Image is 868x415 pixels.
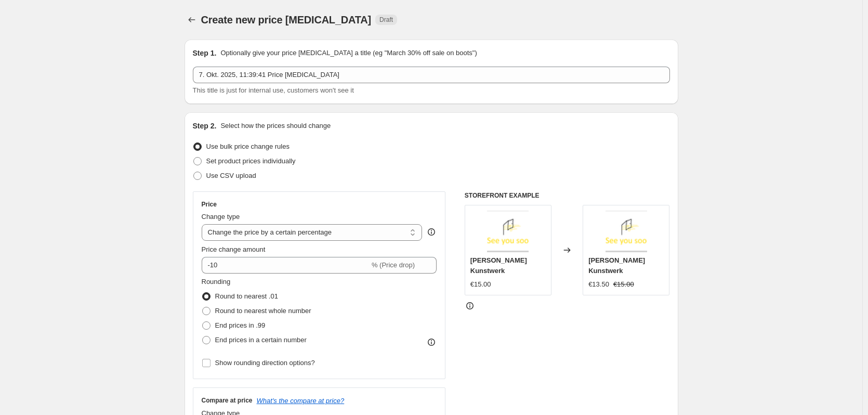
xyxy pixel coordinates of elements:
[202,257,370,274] input: -15
[215,336,307,344] span: End prices in a certain number
[426,227,437,237] div: help
[206,157,296,165] span: Set product prices individually
[215,321,266,329] span: End prices in .99
[202,278,231,286] span: Rounding
[257,397,345,405] button: What's the compare at price?
[220,121,331,131] p: Select how the prices should change
[193,121,217,131] h2: Step 2.
[215,307,311,315] span: Round to nearest whole number
[202,245,266,253] span: Price change amount
[470,279,491,290] div: €15.00
[372,261,415,269] span: % (Price drop)
[206,142,290,150] span: Use bulk price change rules
[465,191,670,200] h6: STOREFRONT EXAMPLE
[588,256,645,275] span: [PERSON_NAME] Kunstwerk
[193,86,354,94] span: This title is just for internal use, customers won't see it
[206,172,256,179] span: Use CSV upload
[613,279,634,290] strike: €15.00
[202,396,253,405] h3: Compare at price
[220,48,477,58] p: Optionally give your price [MEDICAL_DATA] a title (eg "March 30% off sale on boots")
[606,211,647,252] img: img_80x.png
[193,67,670,83] input: 30% off holiday sale
[202,200,217,209] h3: Price
[215,359,315,367] span: Show rounding direction options?
[193,48,217,58] h2: Step 1.
[470,256,527,275] span: [PERSON_NAME] Kunstwerk
[185,12,199,27] button: Price change jobs
[201,14,372,25] span: Create new price [MEDICAL_DATA]
[202,213,240,221] span: Change type
[588,279,609,290] div: €13.50
[379,16,393,24] span: Draft
[215,292,278,300] span: Round to nearest .01
[487,211,529,252] img: img_80x.png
